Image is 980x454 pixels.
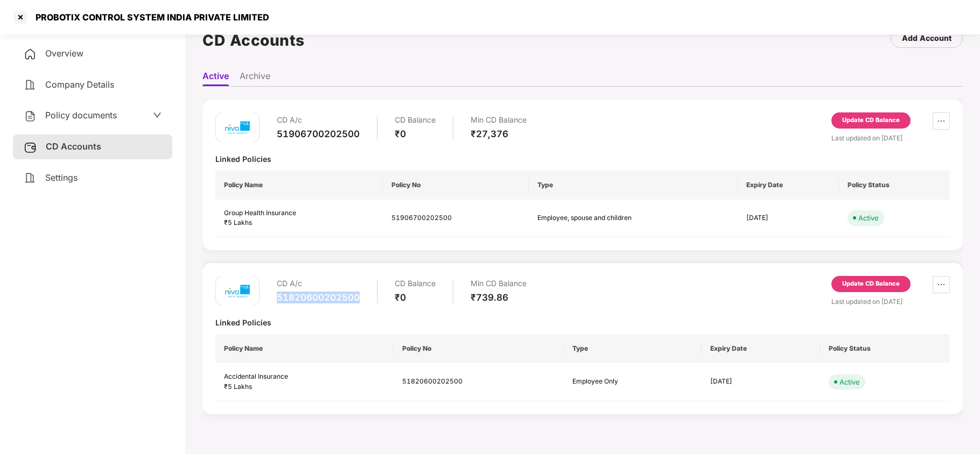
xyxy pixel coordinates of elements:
[820,334,950,363] th: Policy Status
[24,141,37,154] img: svg+xml;base64,PHN2ZyB3aWR0aD0iMjUiIGhlaWdodD0iMjQiIHZpZXdCb3g9IjAgMCAyNSAyNCIgZmlsbD0ibm9uZSIgeG...
[471,276,527,292] div: Min CD Balance
[215,171,383,200] th: Policy Name
[277,112,360,128] div: CD A/c
[215,154,950,164] div: Linked Policies
[215,317,950,328] div: Linked Policies
[46,141,101,152] span: CD Accounts
[842,116,900,125] div: Update CD Balance
[831,133,950,143] div: Last updated on [DATE]
[277,292,360,303] div: 51820600202500
[24,172,37,185] img: svg+xml;base64,PHN2ZyB4bWxucz0iaHR0cDovL3d3dy53My5vcmcvMjAwMC9zdmciIHdpZHRoPSIyNCIgaGVpZ2h0PSIyNC...
[240,70,270,86] li: Archive
[24,110,37,123] img: svg+xml;base64,PHN2ZyB4bWxucz0iaHR0cDovL3d3dy53My5vcmcvMjAwMC9zdmciIHdpZHRoPSIyNCIgaGVpZ2h0PSIyNC...
[738,171,839,200] th: Expiry Date
[572,377,691,387] div: Employee Only
[831,296,950,307] div: Last updated on [DATE]
[224,218,252,226] span: ₹5 Lakhs
[224,382,252,391] span: ₹5 Lakhs
[702,334,820,363] th: Expiry Date
[277,128,360,140] div: 51906700202500
[933,280,949,289] span: ellipsis
[395,276,436,292] div: CD Balance
[529,171,738,200] th: Type
[395,292,436,303] div: ₹0
[471,128,527,140] div: ₹27,376
[902,32,951,44] div: Add Account
[933,112,950,130] button: ellipsis
[24,79,37,91] img: svg+xml;base64,PHN2ZyB4bWxucz0iaHR0cDovL3d3dy53My5vcmcvMjAwMC9zdmciIHdpZHRoPSIyNCIgaGVpZ2h0PSIyNC...
[221,111,254,144] img: mbhicl.png
[738,200,839,238] td: [DATE]
[221,275,254,307] img: mbhicl.png
[394,334,564,363] th: Policy No
[537,213,656,223] div: Employee, spouse and children
[471,112,527,128] div: Min CD Balance
[394,363,564,401] td: 51820600202500
[224,208,374,218] div: Group Health Insurance
[45,110,117,120] span: Policy documents
[842,279,900,289] div: Update CD Balance
[224,372,385,382] div: Accidental Insurance
[395,112,436,128] div: CD Balance
[702,363,820,401] td: [DATE]
[858,212,879,223] div: Active
[839,171,950,200] th: Policy Status
[153,111,162,119] span: down
[202,29,305,52] h1: CD Accounts
[277,276,360,292] div: CD A/c
[45,79,114,90] span: Company Details
[383,200,528,238] td: 51906700202500
[202,70,229,86] li: Active
[471,292,527,303] div: ₹739.86
[839,377,860,387] div: Active
[564,334,702,363] th: Type
[933,117,949,125] span: ellipsis
[45,48,83,59] span: Overview
[24,48,37,61] img: svg+xml;base64,PHN2ZyB4bWxucz0iaHR0cDovL3d3dy53My5vcmcvMjAwMC9zdmciIHdpZHRoPSIyNCIgaGVpZ2h0PSIyNC...
[933,276,950,293] button: ellipsis
[29,12,269,23] div: PROBOTIX CONTROL SYSTEM INDIA PRIVATE LIMITED
[383,171,528,200] th: Policy No
[395,128,436,140] div: ₹0
[45,172,78,183] span: Settings
[215,334,394,363] th: Policy Name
